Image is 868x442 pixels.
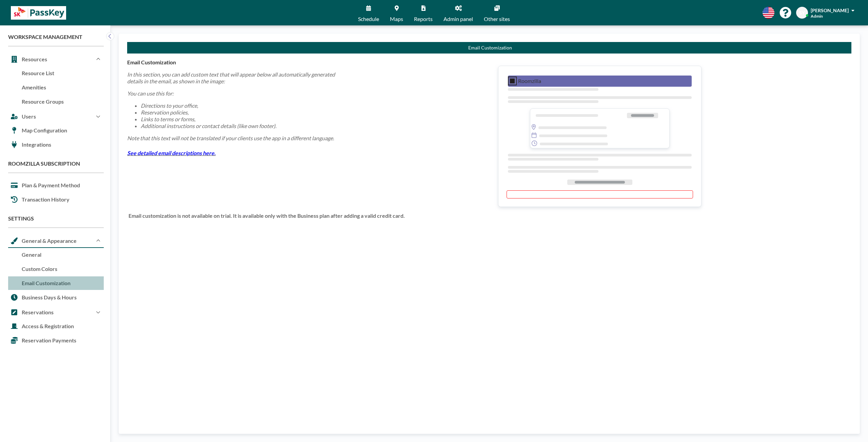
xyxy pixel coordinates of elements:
h4: Workspace Management [8,34,104,40]
span: Admin panel [443,16,473,22]
li: Additional instructions or contact details (like own footer). [141,123,340,129]
a: Amenities [8,81,104,95]
p: In this section, you can add custom text that will appear below all automatically generated detai... [127,71,340,85]
span: Schedule [358,16,379,22]
h4: General & Appearance [22,237,77,244]
p: Email customization is not available on trial. It is available only with the Business plan after ... [129,212,851,219]
a: Integrations [8,138,104,152]
p: Roomzilla [518,76,541,86]
h4: Settings [8,215,104,222]
h4: Reservations [22,309,54,315]
h4: Reservation Payments [8,334,80,347]
a: Email Customization [8,276,104,291]
a: Resource Groups [8,95,104,109]
h4: Custom Colors [8,262,61,276]
a: Plan & Payment Method [8,178,104,193]
h4: Map Configuration [8,124,71,137]
h4: Amenities [8,81,50,94]
h4: Integrations [8,138,55,151]
p: Note that this text will not be translated if your clients use the app in a different language. [127,135,340,142]
button: Users [8,109,104,124]
a: Map Configuration [8,124,104,138]
button: Reservations [8,305,104,319]
span: Maps [390,16,403,22]
a: Reservation Payments [8,334,104,348]
li: Links to terms or forms, [141,116,340,123]
span: Other sites [484,16,510,22]
span: Admin [811,14,823,19]
a: Access & Registration [8,319,104,334]
a: See detailed email descriptions here. [127,150,216,156]
li: Directions to your office, [141,102,340,109]
span: Email Customization [468,45,512,50]
h4: Email Customization [127,59,851,66]
h4: Resources [22,56,47,62]
h4: Business Days & Hours [8,291,80,304]
a: General [8,248,104,262]
img: organization-logo [508,77,517,85]
h4: Plan & Payment Method [8,178,83,192]
h4: Roomzilla Subscription [8,160,104,167]
span: SY [799,10,805,16]
a: Business Days & Hours [8,291,104,305]
h4: Transaction History [8,193,73,206]
span: Reports [414,16,433,22]
p: You can use this for: [127,90,340,97]
a: Custom Colors [8,262,104,276]
span: [PERSON_NAME] [811,7,849,13]
button: Resources [8,52,104,66]
button: General & Appearance [8,233,104,248]
h4: Access & Registration [8,319,77,333]
li: Reservation policies, [141,109,340,116]
h4: General [8,248,45,261]
a: Transaction History [8,193,104,207]
h4: Users [22,113,36,120]
h4: Resource List [8,66,58,80]
img: organization-logo [11,6,66,20]
h4: Resource Groups [8,95,67,108]
a: Resource List [8,66,104,81]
